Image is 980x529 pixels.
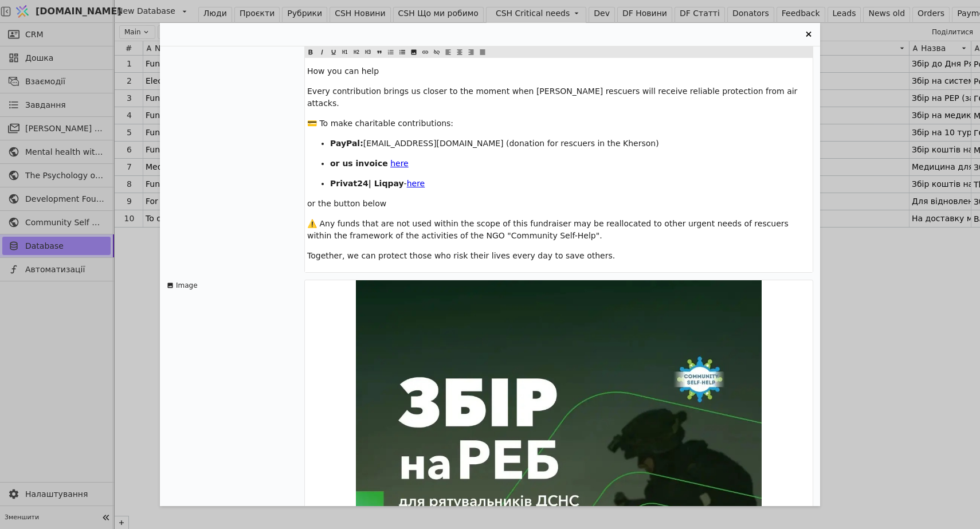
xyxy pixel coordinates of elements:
[307,87,800,108] span: Every contribution brings us closer to the moment when [PERSON_NAME] rescuers will receive reliab...
[307,251,615,260] span: Together, we can protect those who risk their lives every day to save others.
[404,179,407,188] span: -
[330,159,388,168] span: or us invoice
[160,23,820,506] div: Entry Card
[390,159,409,168] span: here
[307,119,453,128] span: 💳 To make charitable contributions:
[407,179,425,188] span: here
[330,139,363,148] span: PayPal:
[307,219,791,240] span: ⚠️ Any funds that are not used within the scope of this fundraiser may be reallocated to other ur...
[176,280,198,291] div: Image
[307,199,386,208] span: or the button below
[307,66,379,76] span: How you can help
[363,139,659,148] span: [EMAIL_ADDRESS][DOMAIN_NAME] (donation for rescuers in the Kherson)
[330,179,404,188] span: Privat24| Liqpay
